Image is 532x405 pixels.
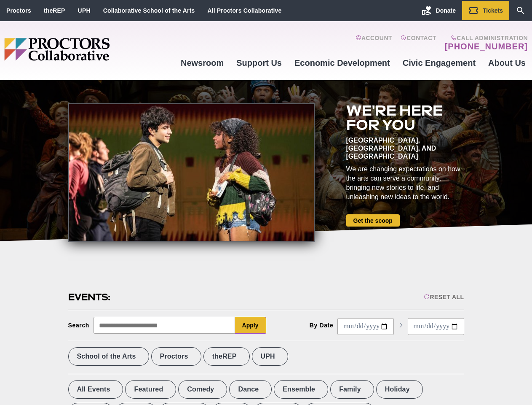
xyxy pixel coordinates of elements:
span: Call Administration [442,35,528,41]
a: [PHONE_NUMBER] [445,41,528,51]
label: Featured [125,380,176,399]
a: theREP [44,7,65,14]
a: Proctors [6,7,31,14]
div: Reset All [424,294,464,300]
a: All Proctors Collaborative [207,7,281,14]
h2: We're here for you [346,103,464,132]
a: Support Us [230,51,288,74]
a: Collaborative School of the Arts [103,7,195,14]
label: theREP [203,347,250,366]
label: UPH [252,347,288,366]
a: Search [509,1,532,20]
img: Proctors logo [4,38,174,61]
a: Donate [415,1,462,20]
div: [GEOGRAPHIC_DATA], [GEOGRAPHIC_DATA], and [GEOGRAPHIC_DATA] [346,136,464,160]
div: By Date [310,322,334,329]
span: Donate [436,7,456,14]
button: Apply [235,317,266,334]
a: Tickets [462,1,509,20]
a: Contact [401,35,436,51]
span: Tickets [483,7,503,14]
label: Proctors [151,347,201,366]
a: Civic Engagement [396,51,482,74]
label: Comedy [178,380,227,399]
label: Dance [229,380,272,399]
a: Newsroom [174,51,230,74]
div: We are changing expectations on how the arts can serve a community, bringing new stories to life,... [346,165,464,202]
a: Economic Development [288,51,396,74]
a: About Us [482,51,532,74]
a: Get the scoop [346,214,400,227]
a: UPH [78,7,91,14]
h2: Events: [68,291,112,304]
label: School of the Arts [68,347,149,366]
label: Ensemble [274,380,328,399]
label: All Events [68,380,123,399]
a: Account [356,35,392,51]
label: Holiday [376,380,423,399]
label: Family [330,380,374,399]
div: Search [68,322,90,329]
